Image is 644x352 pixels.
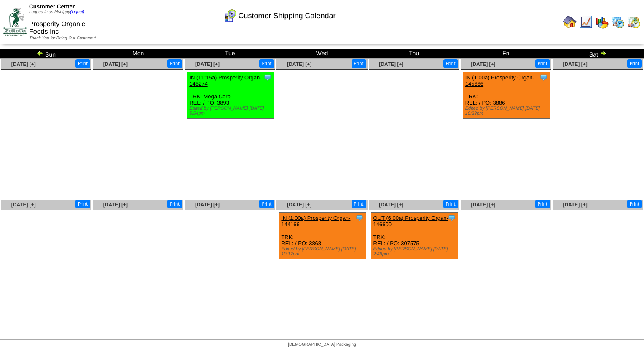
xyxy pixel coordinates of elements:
[276,49,368,59] td: Wed
[195,202,220,208] a: [DATE] [+]
[465,74,534,87] a: IN (1:00a) Prosperity Organ-145666
[263,73,272,81] img: Tooltip
[184,49,276,59] td: Tue
[187,72,274,119] div: TRK: Mega Corp REL: / PO: 3893
[373,246,458,257] div: Edited by [PERSON_NAME] [DATE] 2:48pm
[627,15,641,29] img: calendarinout.gif
[287,202,311,208] a: [DATE] [+]
[195,61,220,67] a: [DATE] [+]
[379,61,403,67] a: [DATE] [+]
[11,202,36,208] a: [DATE] [+]
[463,72,550,119] div: TRK: REL: / PO: 3886
[352,200,366,208] button: Print
[595,15,609,29] img: graph.gif
[535,200,550,208] button: Print
[600,50,606,57] img: arrowright.gif
[355,214,364,222] img: Tooltip
[288,342,356,347] span: [DEMOGRAPHIC_DATA] Packaging
[627,200,642,208] button: Print
[281,215,350,227] a: IN (1:00a) Prosperity Organ-144166
[471,202,495,208] a: [DATE] [+]
[29,10,84,14] span: Logged in as Mshippy
[465,106,550,116] div: Edited by [PERSON_NAME] [DATE] 10:23pm
[223,9,237,22] img: calendarcustomer.gif
[75,59,90,68] button: Print
[11,61,36,67] a: [DATE] [+]
[579,15,593,29] img: line_graph.gif
[103,202,128,208] a: [DATE] [+]
[563,15,577,29] img: home.gif
[352,59,366,68] button: Print
[287,61,311,67] a: [DATE] [+]
[443,200,458,208] button: Print
[627,59,642,68] button: Print
[373,215,448,227] a: OUT (6:00a) Prosperity Organ-146600
[611,15,625,29] img: calendarprod.gif
[167,59,182,68] button: Print
[238,11,335,20] span: Customer Shipping Calendar
[563,202,588,208] a: [DATE] [+]
[539,73,548,81] img: Tooltip
[460,49,552,59] td: Fri
[563,61,588,67] a: [DATE] [+]
[37,50,43,57] img: arrowleft.gif
[448,214,456,222] img: Tooltip
[368,49,460,59] td: Thu
[552,49,644,59] td: Sat
[29,21,85,35] span: Prosperity Organic Foods Inc
[189,106,274,116] div: Edited by [PERSON_NAME] [DATE] 5:54pm
[167,200,182,208] button: Print
[0,49,92,59] td: Sun
[443,59,458,68] button: Print
[259,59,274,68] button: Print
[535,59,550,68] button: Print
[29,36,96,41] span: Thank You for Being Our Customer!
[281,246,366,257] div: Edited by [PERSON_NAME] [DATE] 10:12pm
[189,74,261,87] a: IN (11:15a) Prosperity Organ-146274
[92,49,184,59] td: Mon
[279,213,366,259] div: TRK: REL: / PO: 3868
[75,200,90,208] button: Print
[471,61,495,67] a: [DATE] [+]
[371,213,458,259] div: TRK: REL: / PO: 307575
[29,3,75,10] span: Customer Center
[70,10,84,14] a: (logout)
[379,202,403,208] a: [DATE] [+]
[259,200,274,208] button: Print
[103,61,128,67] a: [DATE] [+]
[3,8,27,36] img: ZoRoCo_Logo(Green%26Foil)%20jpg.webp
